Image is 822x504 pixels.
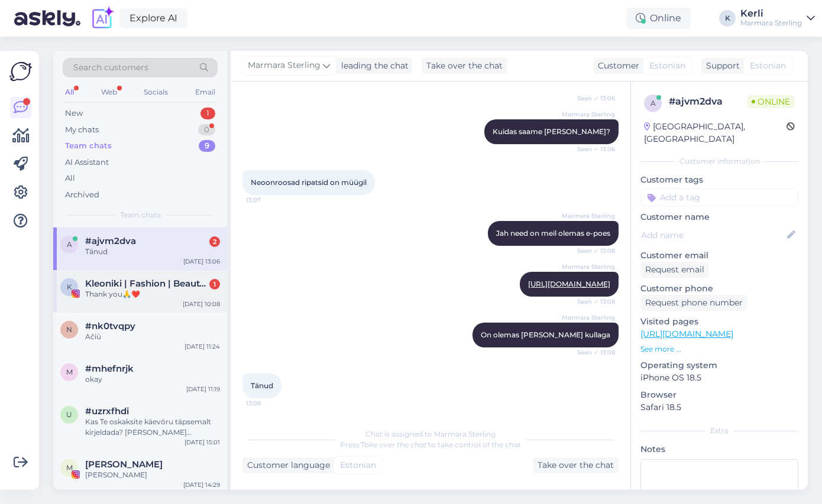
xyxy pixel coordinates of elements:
div: Thank you🙏❤️ [85,289,220,300]
span: Marmara Sterling [562,262,615,271]
div: Support [701,60,740,72]
p: Customer phone [640,282,798,295]
span: Marmara Sterling [562,313,615,322]
p: iPhone OS 18.5 [640,372,798,384]
div: 9 [199,140,215,152]
span: n [66,325,72,334]
p: Customer email [640,249,798,262]
div: Request phone number [640,295,747,311]
span: a [67,240,72,249]
span: u [66,410,72,419]
span: 13:07 [246,196,290,204]
div: Customer language [242,459,330,472]
input: Add name [641,229,785,242]
a: [URL][DOMAIN_NAME] [528,279,610,288]
div: 2 [209,236,220,247]
div: 1 [209,279,220,290]
div: [DATE] 13:06 [183,257,220,266]
div: AI Assistant [65,157,109,168]
span: Estonian [340,459,376,472]
div: Kerli [740,9,802,18]
div: All [63,84,76,100]
span: Marmara Sterling [562,110,615,119]
div: Ačiū [85,331,220,342]
div: [DATE] 15:01 [185,438,220,447]
div: K [719,10,736,27]
div: Take over the chat [422,58,507,74]
div: leading the chat [336,60,409,72]
p: Safari 18.5 [640,401,798,414]
div: New [65,108,83,119]
i: 'Take over the chat' [360,440,428,449]
div: Customer [593,60,639,72]
p: Customer name [640,211,798,223]
span: Online [747,95,795,108]
span: Search customers [73,61,148,74]
div: Archived [65,189,99,201]
span: #ajvm2dva [85,236,136,246]
div: Web [99,84,119,100]
span: Seen ✓ 13:08 [571,297,615,306]
span: 13:08 [246,399,290,408]
span: #nk0tvqpy [85,321,135,331]
div: Marmara Sterling [740,18,802,28]
span: Marmara Sterling [562,212,615,220]
span: Marmara Sterling [248,59,321,72]
div: Email [193,84,218,100]
span: Marita Liepina [85,459,163,470]
a: KerliMarmara Sterling [740,9,815,28]
span: Estonian [750,60,786,72]
span: On olemas [PERSON_NAME] kullaga [481,330,610,339]
div: Take over the chat [533,457,619,473]
div: Kas Te oskaksite käevõru täpsemalt kirjeldada? [PERSON_NAME] [PERSON_NAME] umbes müügil nägite? [85,417,220,438]
span: K [67,282,72,291]
span: Kuidas saame [PERSON_NAME]? [493,127,610,136]
div: 1 [200,108,215,119]
span: a [651,99,656,108]
input: Add a tag [640,188,798,206]
span: Neoonroosad ripatsid on müügil [251,178,367,187]
span: M [66,463,73,472]
p: Browser [640,389,798,401]
span: m [66,368,73,376]
a: Explore AI [119,8,187,28]
div: [PERSON_NAME] [85,470,220,480]
span: Kleoniki | Fashion | Beauty | Creator [85,278,208,289]
span: Seen ✓ 13:06 [571,145,615,154]
span: Seen ✓ 13:08 [571,246,615,255]
span: Press to take control of the chat [340,440,521,449]
div: My chats [65,124,99,136]
div: Tänud [85,246,220,257]
p: Operating system [640,359,798,372]
div: okay [85,374,220,385]
div: # ajvm2dva [669,95,747,109]
span: Chat is assigned to Marmara Sterling [365,430,496,438]
span: Seen ✓ 13:08 [571,348,615,357]
img: explore-ai [90,6,115,31]
p: Notes [640,443,798,456]
span: #mhefnrjk [85,363,134,374]
span: Seen ✓ 13:06 [571,94,615,103]
div: [DATE] 14:29 [183,480,220,489]
div: Socials [141,84,170,100]
a: [URL][DOMAIN_NAME] [640,329,733,339]
div: 0 [198,124,215,136]
span: Estonian [649,60,685,72]
div: [DATE] 10:08 [183,300,220,308]
img: Askly Logo [9,60,32,83]
span: Tänud [251,381,273,390]
div: Customer information [640,156,798,167]
div: Request email [640,262,709,278]
div: [GEOGRAPHIC_DATA], [GEOGRAPHIC_DATA] [644,121,787,145]
p: See more ... [640,344,798,355]
div: Team chats [65,140,112,152]
div: Extra [640,425,798,436]
div: [DATE] 11:19 [186,385,220,394]
span: Jah need on meil olemas e-poes [496,229,610,238]
span: #uzrxfhdi [85,406,129,417]
div: All [65,173,75,184]
div: Online [626,8,691,29]
p: Visited pages [640,316,798,328]
span: Team chats [120,210,161,220]
p: Customer tags [640,174,798,186]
